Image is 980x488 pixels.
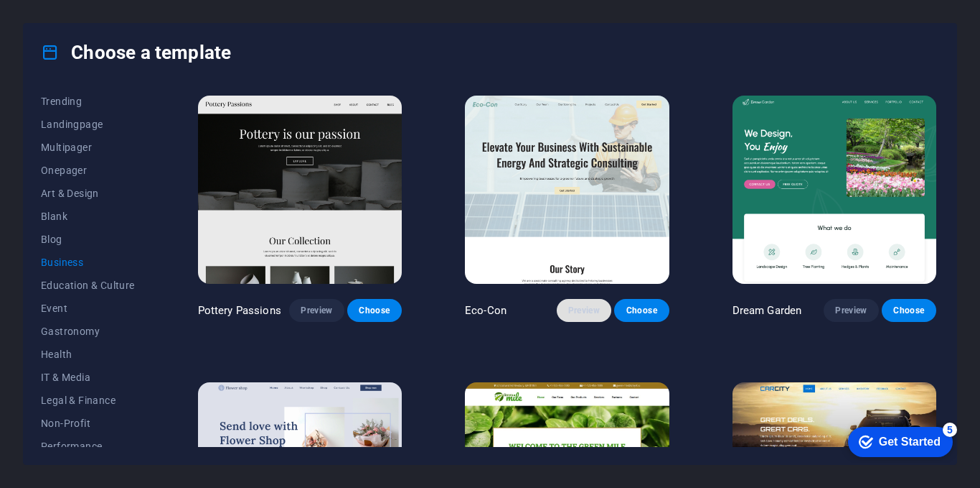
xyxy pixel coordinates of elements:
[732,303,802,318] p: Dream Garden
[41,349,135,360] span: Health
[41,418,135,429] span: Non-Profit
[41,412,135,435] button: Non-Profit
[41,441,135,452] span: Performance
[301,305,332,316] span: Preview
[41,372,135,383] span: IT & Media
[41,41,231,64] h4: Choose a template
[106,3,121,17] div: 5
[42,16,104,29] div: Get Started
[198,303,281,318] p: Pottery Passions
[465,96,669,284] img: Eco-Con
[41,228,135,251] button: Blog
[732,96,936,284] img: Dream Garden
[465,303,507,318] p: Eco-Con
[893,305,925,316] span: Choose
[289,299,344,322] button: Preview
[41,297,135,320] button: Event
[41,326,135,337] span: Gastronomy
[41,113,135,136] button: Landingpage
[568,305,600,316] span: Preview
[41,119,135,130] span: Landingpage
[614,299,669,322] button: Choose
[41,234,135,245] span: Blog
[41,90,135,113] button: Trending
[41,188,135,199] span: Art & Design
[41,343,135,366] button: Health
[347,299,402,322] button: Choose
[41,211,135,222] span: Blank
[41,320,135,343] button: Gastronomy
[626,305,657,316] span: Choose
[41,274,135,297] button: Education & Culture
[41,182,135,205] button: Art & Design
[41,96,135,107] span: Trending
[41,205,135,228] button: Blank
[41,136,135,159] button: Multipager
[882,299,936,322] button: Choose
[557,299,611,322] button: Preview
[41,142,135,153] span: Multipager
[41,257,135,268] span: Business
[41,389,135,412] button: Legal & Finance
[41,165,135,176] span: Onepager
[41,251,135,274] button: Business
[41,280,135,291] span: Education & Culture
[198,96,402,284] img: Pottery Passions
[41,366,135,389] button: IT & Media
[11,7,116,37] div: Get Started 5 items remaining, 0% complete
[835,305,867,316] span: Preview
[41,159,135,182] button: Onepager
[41,435,135,458] button: Performance
[41,395,135,406] span: Legal & Finance
[41,303,135,314] span: Event
[824,299,878,322] button: Preview
[359,305,390,316] span: Choose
